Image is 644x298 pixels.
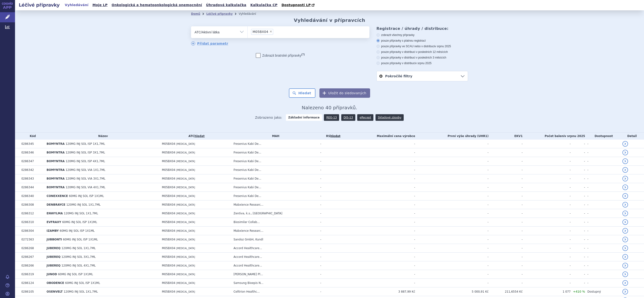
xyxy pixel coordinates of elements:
[415,218,489,227] td: -
[176,212,195,215] span: [MEDICAL_DATA]
[231,253,318,261] td: Accord Healthcare...
[571,218,585,227] td: -
[162,160,175,163] span: M05BX04
[318,209,346,218] td: -
[19,227,44,235] td: 0286304
[162,281,175,285] span: M05BX04
[19,166,44,174] td: 0286342
[571,183,585,192] td: -
[585,200,620,209] td: -
[231,218,318,227] td: Biosimilar Collab...
[585,218,620,227] td: -
[62,220,97,224] span: 60MG INJ SOL ISP 1X1ML
[44,133,160,140] th: Název
[415,62,431,65] span: v srpnu 2025
[523,218,571,227] td: -
[47,177,65,180] span: BOMYNTRA
[253,30,268,33] span: M05BX04
[489,287,523,296] td: 211,6554 Kč
[415,270,489,279] td: -
[622,193,628,199] a: detail
[318,253,346,261] td: -
[585,140,620,148] td: -
[47,220,61,224] span: EVFRAXY
[341,114,355,121] a: DIS-13
[176,195,195,197] span: [MEDICAL_DATA]
[60,229,95,232] span: 60MG INJ SOL ISP 1X1ML
[162,203,175,206] span: M05BX04
[376,61,468,65] label: pouze přípravky v distribuci
[318,270,346,279] td: -
[330,134,340,138] del: hledat
[489,183,523,192] td: -
[585,133,620,140] th: Dostupnost
[63,2,90,8] a: Vyhledávání
[346,287,415,296] td: 3 887,99 Kč
[585,253,620,261] td: -
[239,10,262,17] li: Vyhledávání
[585,174,620,183] td: -
[47,212,63,215] span: ENWYLMA
[176,221,195,223] span: [MEDICAL_DATA]
[489,140,523,148] td: -
[47,142,65,145] span: BOMYNTRA
[318,192,346,200] td: -
[47,238,62,241] span: JUBBONTI
[231,140,318,148] td: Fresenius Kabi De...
[622,150,628,155] a: detail
[415,192,489,200] td: -
[523,157,571,166] td: -
[176,256,195,258] span: [MEDICAL_DATA]
[318,279,346,287] td: -
[302,105,357,110] span: Nalezeno 40 přípravků.
[19,261,44,270] td: 0286266
[435,45,451,48] span: v srpnu 2025
[64,212,98,215] span: 120MG INJ SOL 1X1,7ML
[346,244,415,253] td: -
[415,227,489,235] td: -
[523,166,571,174] td: -
[19,148,44,157] td: 0286346
[19,140,44,148] td: 0286345
[162,247,175,250] span: M05BX04
[231,235,318,244] td: Sandoz GmbH, Kundl
[585,209,620,218] td: -
[176,247,195,250] span: [MEDICAL_DATA]
[176,151,195,154] span: [MEDICAL_DATA]
[19,244,44,253] td: 0286268
[191,41,228,46] a: Přidat parametr
[286,114,322,121] strong: Základní informace
[19,287,44,296] td: 0286105
[376,56,468,59] label: pouze přípravky v distribuci v posledních 3 měsících
[318,148,346,157] td: -
[269,30,272,33] span: ×
[523,200,571,209] td: -
[318,261,346,270] td: -
[231,261,318,270] td: Accord Healthcare...
[415,279,489,287] td: -
[585,227,620,235] td: -
[61,247,96,250] span: 120MG INJ SOL 1X1,7ML
[231,192,318,200] td: Fresenius Kabi De...
[280,2,317,8] a: Dostupnosti LP
[346,140,415,148] td: -
[585,148,620,157] td: -
[622,202,628,208] a: detail
[65,177,105,180] span: 120MG INJ SOL VIA 3X1,7ML
[47,264,61,267] span: JUBEREQ
[19,270,44,279] td: 0286319
[318,244,346,253] td: -
[47,160,65,163] span: BOMYNTRA
[415,253,489,261] td: -
[231,133,318,140] th: MAH
[489,133,523,140] th: EKV1
[231,183,318,192] td: Fresenius Kabi De...
[65,151,105,154] span: 120MG INJ SOL ISP 3X1,7ML
[231,148,318,157] td: Fresenius Kabi De...
[489,279,523,287] td: -
[346,183,415,192] td: -
[162,142,175,145] span: M05BX04
[47,186,65,189] span: BOMYNTRA
[231,166,318,174] td: Fresenius Kabi De...
[162,177,175,180] span: M05BX04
